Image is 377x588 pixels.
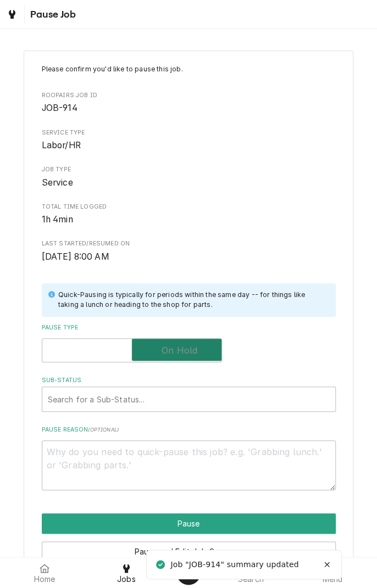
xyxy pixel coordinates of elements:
[42,239,336,263] div: Last Started/Resumed On
[42,534,336,562] div: Button Group Row
[42,128,336,152] div: Service Type
[42,250,336,264] span: Last Started/Resumed On
[4,559,85,586] a: Home
[27,7,76,22] span: Pause Job
[42,203,336,211] span: Total Time Logged
[42,541,336,562] button: Pause and Edit Job Summary
[42,140,81,150] span: Labor/HR
[42,128,336,137] span: Service Type
[42,102,336,115] span: Roopairs Job ID
[42,177,73,188] span: Service
[42,91,336,115] div: Roopairs Job ID
[88,427,119,433] span: ( optional )
[34,575,56,584] span: Home
[42,214,73,225] span: 1h 4min
[42,323,336,332] label: Pause Type
[42,64,336,490] div: Job Pause Form
[322,575,342,584] span: Menu
[42,91,336,100] span: Roopairs Job ID
[238,575,264,584] span: Search
[86,559,167,586] a: Jobs
[42,376,336,412] div: Sub-Status
[42,213,336,226] span: Total Time Logged
[42,139,336,152] span: Service Type
[42,376,336,385] label: Sub-Status
[42,425,336,490] div: Pause Reason
[42,103,77,113] span: JOB-914
[42,323,336,362] div: Pause Type
[42,251,109,262] span: [DATE] 8:00 AM
[42,513,336,534] button: Pause
[42,239,336,248] span: Last Started/Resumed On
[42,165,336,174] span: Job Type
[42,64,336,74] p: Please confirm you'd like to pause this job.
[58,290,325,310] div: Quick-Pausing is typically for periods within the same day -- for things like taking a lunch or h...
[42,203,336,226] div: Total Time Logged
[42,176,336,189] span: Job Type
[42,425,336,434] label: Pause Reason
[170,559,300,570] div: Job "JOB-914" summary updated
[2,4,22,24] a: Go to Jobs
[42,513,336,534] div: Button Group Row
[117,575,136,584] span: Jobs
[42,165,336,189] div: Job Type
